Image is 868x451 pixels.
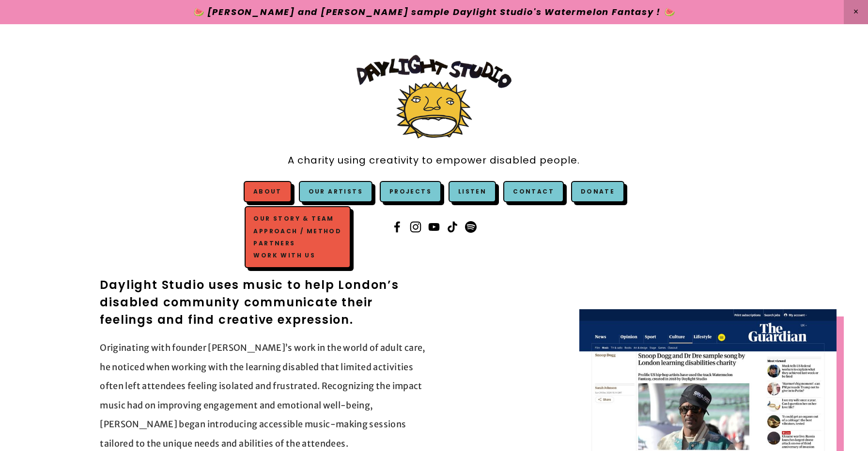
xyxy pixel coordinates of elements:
img: Daylight Studio [356,55,511,138]
a: Contact [503,181,564,202]
a: Approach / Method [251,225,344,237]
a: Our Story & Team [251,213,344,225]
a: Our Artists [299,181,372,202]
a: Projects [380,181,441,202]
a: A charity using creativity to empower disabled people. [288,150,580,171]
a: Work with us [251,249,344,261]
a: About [253,187,282,195]
a: Listen [458,187,486,195]
h2: Daylight Studio uses music to help London’s disabled community communicate their feelings and fin... [100,276,426,329]
a: Partners [251,237,344,249]
a: Donate [571,181,624,202]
